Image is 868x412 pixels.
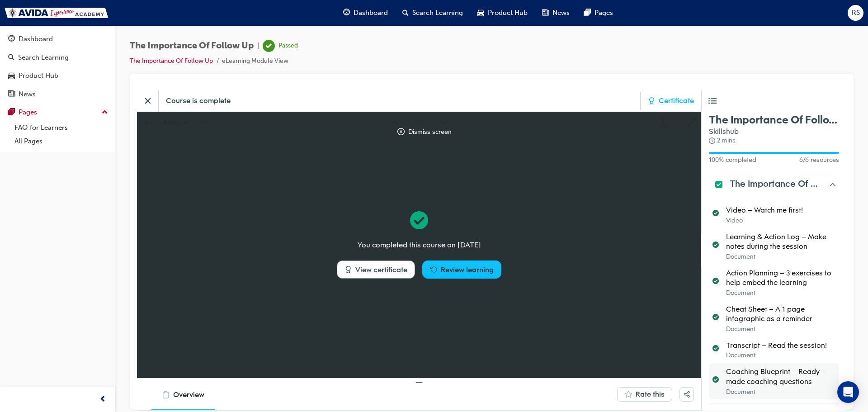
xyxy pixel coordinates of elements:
span: Video – Watch me first! [589,115,666,125]
a: The Importance Of Follow Up [130,57,213,65]
span: car-icon [8,72,15,80]
span: Overview [36,299,67,310]
span: learningRecordVerb_PASS-icon [263,40,275,52]
span: 2 mins [580,46,599,55]
a: News [4,86,112,103]
div: View certificate [218,175,270,185]
span: Learning & Action Log – Make notes during the session [589,142,698,161]
a: pages-iconPages [577,4,620,22]
svg: 100% completed [578,91,585,98]
span: Course is complete [29,6,94,16]
div: Completed [576,146,582,164]
span: News [552,8,570,18]
button: RS [848,5,863,21]
li: eLearning Module View [222,56,288,66]
button: DashboardSearch LearningProduct HubNews [4,29,112,104]
button: Pages [4,104,112,121]
div: Open Intercom Messenger [837,381,859,403]
a: search-iconSearch Learning [395,4,470,22]
div: Completed [576,182,582,200]
span: Skillshub [572,37,702,47]
span: Cheat Sheet – A 1 page infographic as a reminder [589,214,698,234]
span: Action Planning – 3 exercises to help embed the learning [589,178,698,198]
span: Search Learning [412,8,463,18]
a: Search Learning [4,49,112,66]
button: Certificate [503,2,564,20]
span: news-icon [8,90,15,99]
div: News [19,89,36,99]
button: Review learning [285,170,364,189]
button: Close [253,33,322,51]
span: Document [589,234,618,243]
h1: The Importance Of Follow Up [572,24,702,37]
button: Rate this [480,297,535,312]
button: View certificate [200,170,278,189]
span: Video [589,126,606,135]
button: The Importance Of Follow Up [565,85,709,104]
span: Dismiss screen [271,37,315,46]
span: Coaching Blueprint – Ready-made coaching questions [589,277,698,296]
a: Dashboard [4,31,112,47]
img: Trak [5,8,108,18]
span: Document [589,297,618,306]
span: search-icon [402,7,409,19]
span: Document [589,260,618,270]
span: 100% completed [572,66,619,74]
div: Completed [576,280,582,298]
span: Product Hub [488,8,528,18]
span: Dashboard [354,8,388,18]
span: pages-icon [8,109,15,117]
div: Completed [576,254,582,262]
button: Overview [14,290,78,320]
span: Document [589,198,618,207]
div: Passed [278,42,298,50]
span: car-icon [477,7,484,19]
div: Completed [576,119,582,127]
span: guage-icon [8,35,15,43]
div: Review learning [304,175,357,185]
span: search-icon [8,54,14,62]
div: Pages [19,107,37,118]
a: news-iconNews [535,4,577,22]
a: All Pages [11,134,112,148]
div: Dashboard [19,34,53,44]
a: guage-iconDashboard [336,4,395,22]
h4: The Importance Of Follow Up [593,87,684,102]
span: news-icon [542,7,549,19]
span: | [257,41,259,51]
span: Pages [594,8,613,18]
div: Certificate [522,6,557,16]
span: guage-icon [343,7,350,19]
span: 6/6 resources [662,66,702,74]
div: Completed [576,218,582,236]
div: Search Learning [18,52,69,63]
span: Rate this [499,299,528,309]
a: car-iconProduct Hub [470,4,535,22]
a: Product Hub [4,67,112,84]
span: prev-icon [99,394,106,405]
span: pages-icon [584,7,591,19]
span: Transcript – Read the session! [589,251,690,260]
span: RS [852,8,860,18]
div: Product Hub [19,71,58,81]
span: up-icon [102,107,108,118]
a: FAQ for Learners [11,121,112,135]
span: Document [589,162,618,171]
span: You completed this course on [DATE] [221,150,344,160]
span: The Importance Of Follow Up [130,41,254,51]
